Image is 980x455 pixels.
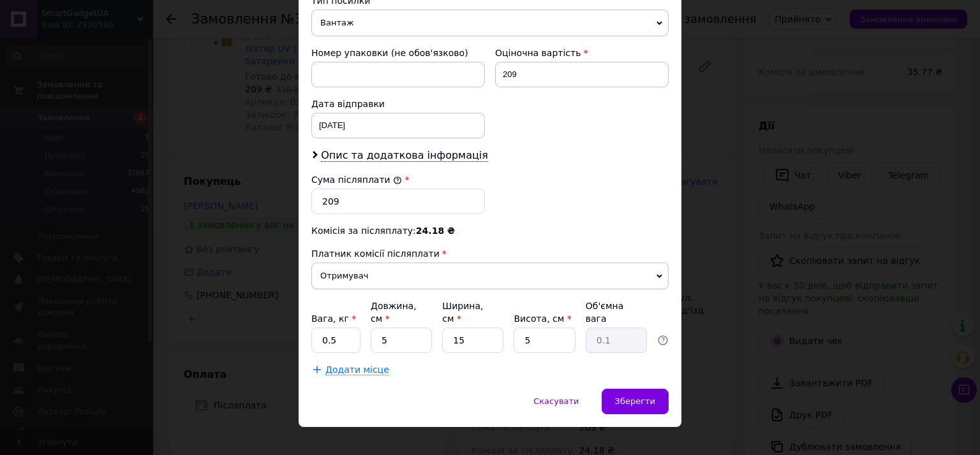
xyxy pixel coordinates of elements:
span: Платник комісії післяплати [311,249,440,259]
span: Вантаж [311,10,669,36]
span: Скасувати [533,396,579,406]
span: Зберегти [615,396,655,406]
label: Вага, кг [311,314,356,324]
div: Номер упаковки (не обов'язково) [311,47,485,59]
span: Опис та додаткова інформація [321,149,488,162]
div: Оціночна вартість [495,47,669,59]
label: Висота, см [514,314,571,324]
span: Додати місце [325,365,389,375]
div: Комісія за післяплату: [311,224,669,237]
div: Об'ємна вага [586,300,647,325]
label: Ширина, см [442,301,483,324]
label: Сума післяплати [311,175,402,185]
div: Дата відправки [311,97,485,110]
label: Довжина, см [371,301,417,324]
span: Отримувач [311,263,669,289]
span: 24.18 ₴ [416,226,455,236]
